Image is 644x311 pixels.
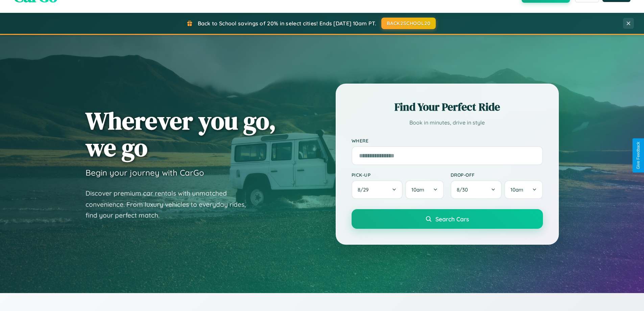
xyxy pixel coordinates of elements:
button: 10am [405,180,444,199]
span: Back to School savings of 20% in select cities! Ends [DATE] 10am PT. [198,20,376,27]
button: Search Cars [352,209,543,229]
button: 10am [504,180,543,199]
button: BACK2SCHOOL20 [381,18,436,29]
label: Pick-up [352,172,444,178]
h2: Find Your Perfect Ride [352,99,543,114]
h1: Wherever you go, we go [86,107,276,161]
p: Book in minutes, drive in style [352,118,543,128]
h3: Begin your journey with CarGo [86,168,204,178]
button: 8/29 [352,180,403,199]
span: 8 / 29 [358,186,372,193]
button: 8/30 [451,180,502,199]
span: 10am [411,186,424,193]
span: 10am [510,186,523,193]
label: Drop-off [451,172,543,178]
label: Where [352,138,543,143]
span: 8 / 30 [457,186,471,193]
p: Discover premium car rentals with unmatched convenience. From luxury vehicles to everyday rides, ... [86,188,255,221]
div: Give Feedback [636,142,641,169]
span: Search Cars [435,215,469,223]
